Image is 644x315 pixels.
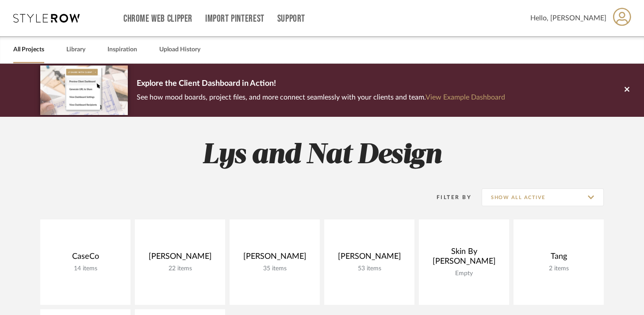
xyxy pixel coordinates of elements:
div: 53 items [331,265,407,273]
div: 2 items [521,265,597,273]
div: Tang [521,252,597,265]
a: Support [277,15,305,23]
a: View Example Dashboard [425,94,505,101]
div: Filter By [425,193,471,202]
div: 35 items [237,265,313,273]
div: Skin By [PERSON_NAME] [426,247,502,270]
img: d5d033c5-7b12-40c2-a960-1ecee1989c38.png [40,65,128,115]
div: [PERSON_NAME] [331,252,407,265]
div: 22 items [142,265,218,273]
a: Library [66,44,85,56]
a: Chrome Web Clipper [123,15,192,23]
div: CaseCo [47,252,123,265]
div: [PERSON_NAME] [237,252,313,265]
div: 14 items [47,265,123,273]
a: Upload History [159,44,200,56]
a: Import Pinterest [205,15,264,23]
a: All Projects [13,44,44,56]
span: Hello, [PERSON_NAME] [530,13,606,23]
div: Empty [426,270,502,277]
p: See how mood boards, project files, and more connect seamlessly with your clients and team. [137,91,505,104]
a: Inspiration [107,44,137,56]
h2: Lys and Nat Design [4,139,640,172]
p: Explore the Client Dashboard in Action! [137,77,505,91]
div: [PERSON_NAME] [142,252,218,265]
